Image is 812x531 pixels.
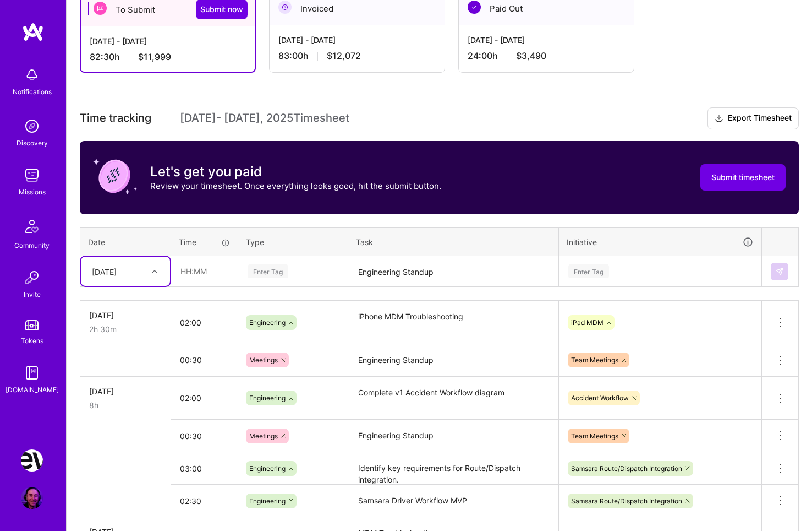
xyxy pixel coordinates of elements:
span: Samsara Route/Dispatch Integration [571,497,682,505]
div: 24:00 h [468,50,625,62]
img: Invite [21,267,43,289]
div: [DATE] [89,386,162,397]
span: $3,490 [516,50,546,62]
div: [DATE] - [DATE] [468,34,625,46]
h3: Let's get you paid [150,164,441,180]
textarea: Samsara Driver Workflow MVP [349,486,557,516]
span: Team Meetings [571,356,618,364]
p: Review your timesheet. Once everything looks good, hit the submit button. [150,180,441,192]
i: icon Chevron [152,269,157,274]
textarea: Engineering Standup [349,421,557,451]
a: Nevoya: Principal Problem Solver for Zero-Emissions Logistics Company [18,449,46,472]
span: Time tracking [80,111,151,125]
span: Samsara Route/Dispatch Integration [571,464,682,473]
span: Meetings [249,356,278,364]
span: $11,999 [138,51,171,63]
div: Initiative [567,236,754,248]
div: Community [14,240,50,251]
img: User Avatar [21,487,43,509]
img: guide book [21,362,43,384]
th: Type [238,227,348,256]
th: Date [80,227,171,256]
div: Enter Tag [568,263,609,280]
textarea: iPhone MDM Troubleshooting [349,302,557,343]
span: Engineering [249,464,286,473]
div: Discovery [17,137,48,149]
span: Engineering [249,497,286,505]
span: Engineering [249,318,286,327]
span: Team Meetings [571,432,618,440]
img: Nevoya: Principal Problem Solver for Zero-Emissions Logistics Company [21,449,43,472]
div: Missions [19,186,46,198]
div: 8h [89,399,162,411]
img: Invoiced [278,1,292,14]
input: HH:MM [172,257,237,286]
img: Paid Out [468,1,481,14]
div: [DATE] [92,265,117,277]
span: iPad MDM [571,318,603,327]
input: HH:MM [171,486,238,516]
textarea: Engineering Standup [349,345,557,376]
span: Engineering [249,394,286,402]
button: Export Timesheet [707,107,799,129]
th: Task [348,227,559,256]
div: [DATE] [89,310,162,321]
textarea: Complete v1 Accident Workflow diagram [349,378,557,419]
div: [DOMAIN_NAME] [6,384,59,395]
img: Community [19,213,45,240]
span: Meetings [249,432,278,440]
div: 2h 30m [89,323,162,335]
div: 82:30 h [90,51,246,63]
div: [DATE] - [DATE] [90,35,246,47]
div: Tokens [21,335,43,346]
input: HH:MM [171,345,238,375]
img: bell [21,64,43,86]
span: Submit now [200,4,243,15]
input: HH:MM [171,454,238,483]
div: [DATE] - [DATE] [278,34,436,46]
button: Submit timesheet [700,164,786,191]
span: Accident Workflow [571,394,629,402]
img: tokens [25,320,39,330]
span: Submit timesheet [711,172,775,183]
img: discovery [21,115,43,137]
input: HH:MM [171,383,238,413]
img: Submit [775,267,784,276]
span: [DATE] - [DATE] , 2025 Timesheet [180,111,349,125]
div: Time [179,236,230,248]
img: teamwork [21,164,43,186]
textarea: Identify key requirements for Route/Dispatch integration. [349,453,557,484]
img: To Submit [94,2,107,15]
span: $12,072 [327,50,361,62]
div: Invite [24,289,41,300]
img: logo [22,22,44,42]
img: coin [93,154,137,198]
input: HH:MM [171,308,238,337]
i: icon Download [715,113,723,124]
input: HH:MM [171,421,238,451]
div: Enter Tag [248,263,288,280]
a: User Avatar [18,487,46,509]
div: Notifications [13,86,52,97]
div: 83:00 h [278,50,436,62]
